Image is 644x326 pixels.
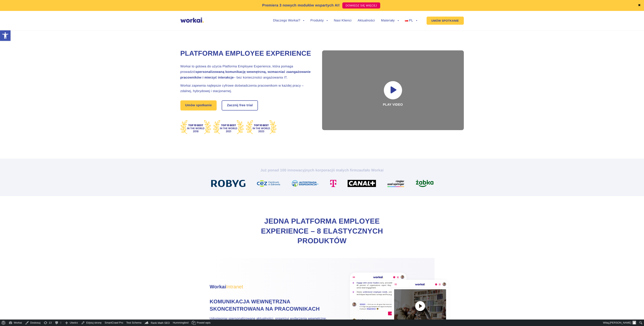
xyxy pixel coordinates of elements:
span: 13 [49,320,52,326]
h4: Komunikacja wewnętrzna skoncentrowana na pracownikach [210,298,331,313]
span: Powiel wpis [197,320,211,326]
a: Hummingbird [171,320,190,326]
a: SmartCrawl Pro [103,320,125,326]
span: Rank Math SEO [151,321,170,324]
h2: Już ponad 100 innowacyjnych korporacji zaufało Workai [210,168,434,173]
a: Aktualności [358,19,375,22]
span: 0 [60,320,61,326]
h2: Jedna Platforma Employee Experience – 8 elastycznych produktów [241,216,403,246]
a: Nasi Klienci [334,19,351,22]
span: PL [409,19,413,22]
a: Umów spotkanie [180,100,217,110]
a: UMÓW SPOTKANIE [427,17,464,25]
h3: Workai [210,283,331,291]
a: Produkty [310,19,328,22]
h1: Platforma Employee Experience [180,49,312,58]
a: ✖ [638,4,641,7]
h2: Workai zapewnia najlepsze cyfrowe doświadczenia pracownikom w każdej pracy – zdalnej, hybrydowej ... [180,83,312,94]
a: Materiały [381,19,399,22]
span: Utwórz [70,320,78,326]
h2: Workai to gotowa do użycia Platforma Employee Experience, która pomaga prowadzić – bez koniecznoś... [180,64,312,80]
span: [PERSON_NAME] [610,321,631,324]
a: Kokpit Rank Math [143,320,171,326]
a: Dostosuj [23,320,42,326]
div: Play video [322,50,464,130]
a: DOWIEDZ SIĘ WIĘCEJ [342,2,380,8]
p: Premiera 3 nowych modułów wspartych AI! [262,3,340,8]
a: Dlaczego Workai? [273,19,304,22]
strong: spersonalizowaną komunikację wewnętrzną, wzmacniać zaangażowanie pracowników i mierzyć interakcje [180,70,311,79]
a: Workai [7,320,23,326]
a: Edytuj stronę [80,320,103,326]
a: Zacznij free trial [222,101,258,110]
i: i małych firm [334,168,357,172]
span: Intranet [226,284,243,290]
a: Witaj, [602,320,638,326]
a: Test Schema [125,320,143,326]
